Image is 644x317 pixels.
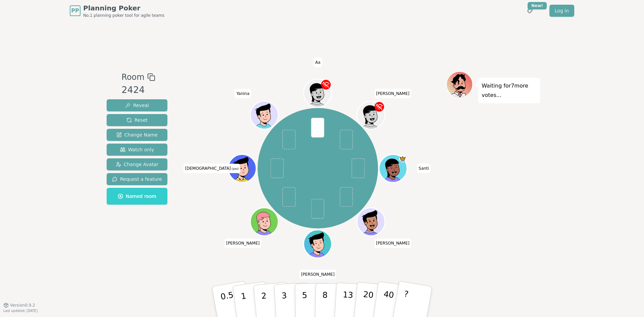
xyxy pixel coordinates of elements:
[10,303,35,308] span: Version 0.9.2
[524,5,536,17] button: New!
[107,188,167,205] button: Named room
[3,303,35,308] button: Version0.9.2
[231,167,239,170] span: (you)
[374,239,411,248] span: Click to change your name
[83,13,164,18] span: No.1 planning poker tool for agile teams
[229,155,256,181] button: Click to change your avatar
[417,164,431,173] span: Click to change your name
[83,3,164,13] span: Planning Poker
[235,89,251,98] span: Click to change your name
[399,155,407,162] span: Santi is the host
[112,176,162,182] span: Request a feature
[118,193,156,200] span: Named room
[528,2,547,9] div: New!
[121,71,144,83] span: Room
[183,164,240,173] span: Click to change your name
[107,173,167,185] button: Request a feature
[116,161,159,168] span: Change Avatar
[224,239,261,248] span: Click to change your name
[549,5,574,17] a: Log in
[120,146,154,153] span: Watch only
[107,144,167,156] button: Watch only
[70,3,164,18] a: PPPlanning PokerNo.1 planning poker tool for agile teams
[116,131,158,138] span: Change Name
[107,99,167,111] button: Reveal
[374,89,411,98] span: Click to change your name
[121,83,155,97] div: 2424
[126,117,148,123] span: Reset
[3,309,38,313] span: Last updated: [DATE]
[125,102,149,109] span: Reveal
[300,270,336,279] span: Click to change your name
[314,58,322,67] span: Click to change your name
[71,7,79,15] span: PP
[107,114,167,126] button: Reset
[107,158,167,170] button: Change Avatar
[107,129,167,141] button: Change Name
[482,81,537,100] p: Waiting for 7 more votes...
